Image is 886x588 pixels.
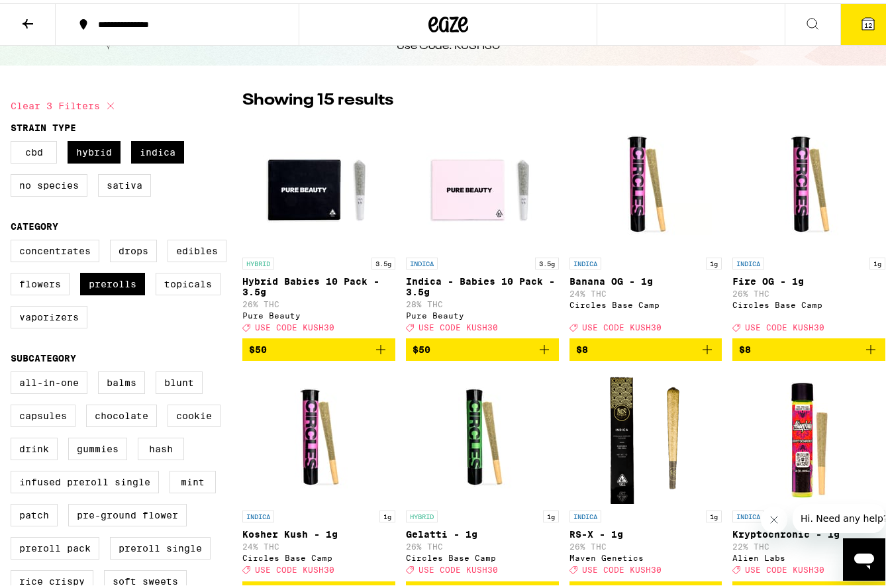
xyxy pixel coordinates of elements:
[242,550,395,559] div: Circles Base Camp
[86,401,157,424] label: Chocolate
[535,254,559,266] p: 3.5g
[739,341,751,352] span: $8
[745,563,824,571] span: USE CODE KUSH30
[569,335,722,358] button: Add to bag
[406,273,559,294] p: Indica - Babies 10 Pack - 3.5g
[732,507,764,519] p: INDICA
[582,320,662,328] span: USE CODE KUSH30
[11,401,75,424] label: Capsules
[569,539,722,548] p: 26% THC
[732,550,885,559] div: Alien Labs
[98,171,151,193] label: Sativa
[569,368,722,577] a: Open page for RS-X - 1g from Maven Genetics
[406,335,559,358] button: Add to bag
[406,507,438,519] p: HYBRID
[11,218,58,228] legend: Category
[68,138,121,160] label: Hybrid
[11,303,87,325] label: Vaporizers
[569,254,601,266] p: INDICA
[11,119,76,130] legend: Strain Type
[406,254,438,266] p: INDICA
[732,286,885,295] p: 26% THC
[793,501,885,530] iframe: Message from company
[406,526,559,536] p: Gelatti - 1g
[732,297,885,306] div: Circles Base Camp
[110,534,211,556] label: Preroll Single
[242,308,395,317] div: Pure Beauty
[131,138,184,160] label: Indica
[416,115,548,248] img: Pure Beauty - Indica - Babies 10 Pack - 3.5g
[242,526,395,536] p: Kosher Kush - 1g
[745,320,824,328] span: USE CODE KUSH30
[569,286,722,295] p: 24% THC
[569,273,722,283] p: Banana OG - 1g
[413,341,430,352] span: $50
[406,368,559,577] a: Open page for Gelatti - 1g from Circles Base Camp
[732,539,885,548] p: 22% THC
[11,171,87,193] label: No Species
[406,539,559,548] p: 26% THC
[569,526,722,536] p: RS-X - 1g
[242,368,395,577] a: Open page for Kosher Kush - 1g from Circles Base Camp
[242,507,274,519] p: INDICA
[379,507,395,519] p: 1g
[242,335,395,358] button: Add to bag
[98,368,145,391] label: Balms
[11,368,87,391] label: All-In-One
[706,507,722,519] p: 1g
[732,335,885,358] button: Add to bag
[864,18,872,26] span: 12
[732,273,885,283] p: Fire OG - 1g
[743,368,875,501] img: Alien Labs - Kryptochronic - 1g
[168,401,221,424] label: Cookie
[156,269,221,292] label: Topicals
[170,467,216,490] label: Mint
[569,550,722,559] div: Maven Genetics
[11,236,99,259] label: Concentrates
[8,9,95,20] span: Hi. Need any help?
[242,86,393,109] p: Showing 15 results
[416,368,548,501] img: Circles Base Camp - Gelatti - 1g
[249,341,267,352] span: $50
[843,535,885,577] iframe: Button to launch messaging window
[569,507,601,519] p: INDICA
[569,297,722,306] div: Circles Base Camp
[761,503,787,530] iframe: Close message
[576,341,588,352] span: $8
[732,368,885,577] a: Open page for Kryptochronic - 1g from Alien Labs
[732,115,885,335] a: Open page for Fire OG - 1g from Circles Base Camp
[255,563,334,571] span: USE CODE KUSH30
[371,254,395,266] p: 3.5g
[11,350,76,360] legend: Subcategory
[406,297,559,305] p: 28% THC
[255,320,334,328] span: USE CODE KUSH30
[869,254,885,266] p: 1g
[242,254,274,266] p: HYBRID
[11,434,58,457] label: Drink
[397,36,500,50] div: Use Code: KUSH30
[110,236,157,259] label: Drops
[11,86,119,119] button: Clear 3 filters
[11,501,58,523] label: Patch
[732,254,764,266] p: INDICA
[138,434,184,457] label: Hash
[11,138,57,160] label: CBD
[406,550,559,559] div: Circles Base Camp
[11,534,99,556] label: Preroll Pack
[168,236,226,259] label: Edibles
[11,467,159,490] label: Infused Preroll Single
[579,115,712,248] img: Circles Base Camp - Banana OG - 1g
[252,115,385,248] img: Pure Beauty - Hybrid Babies 10 Pack - 3.5g
[582,563,662,571] span: USE CODE KUSH30
[242,273,395,294] p: Hybrid Babies 10 Pack - 3.5g
[80,269,145,292] label: Prerolls
[569,115,722,335] a: Open page for Banana OG - 1g from Circles Base Camp
[11,269,70,292] label: Flowers
[706,254,722,266] p: 1g
[252,368,385,501] img: Circles Base Camp - Kosher Kush - 1g
[579,368,712,501] img: Maven Genetics - RS-X - 1g
[242,297,395,305] p: 26% THC
[543,507,559,519] p: 1g
[732,526,885,536] p: Kryptochronic - 1g
[68,501,187,523] label: Pre-ground Flower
